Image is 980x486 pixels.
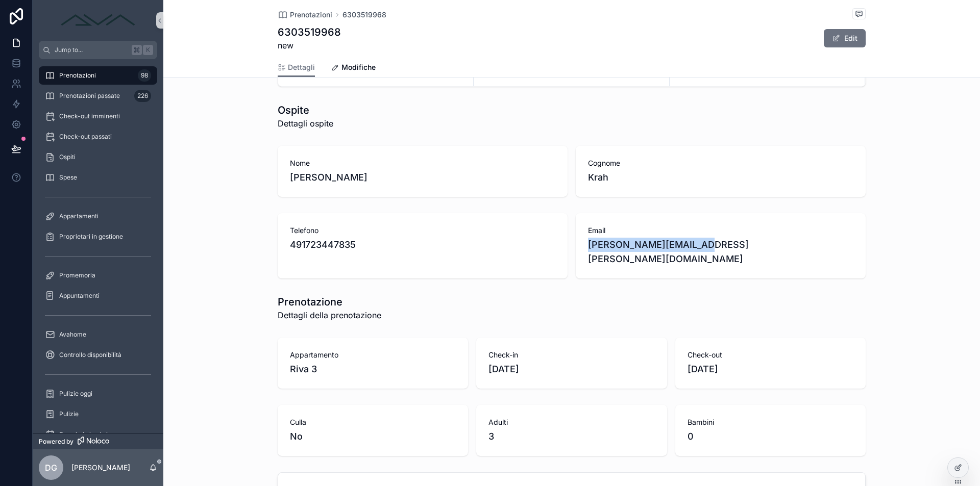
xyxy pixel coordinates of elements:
[488,417,654,427] span: Adulti
[59,292,100,300] span: Appuntamenti
[33,59,163,433] div: scrollable content
[290,170,555,185] span: [PERSON_NAME]
[55,46,128,54] span: Jump to...
[59,133,112,141] span: Check-out passati
[57,12,139,29] img: App logo
[588,170,853,185] span: Krah
[488,429,654,444] span: 3
[688,350,853,360] span: Check-out
[824,29,866,47] button: Edit
[59,212,99,220] span: Appartamenti
[290,429,456,444] span: No
[288,62,315,72] span: Dettagli
[688,362,853,376] span: [DATE]
[290,417,456,427] span: Culla
[39,438,73,446] span: Powered by
[71,463,130,473] p: [PERSON_NAME]
[290,225,555,236] span: Telefono
[33,433,163,449] a: Powered by
[39,266,157,285] a: Promemoria
[39,287,157,305] a: Appuntamenti
[290,350,456,360] span: Appartamento
[688,417,853,427] span: Bambini
[39,148,157,166] a: Ospiti
[39,346,157,364] a: Controllo disponibilità
[59,71,96,80] span: Prenotazioni
[59,390,92,398] span: Pulizie oggi
[39,66,157,85] a: Prenotazioni98
[290,158,555,168] span: Nome
[39,385,157,403] a: Pulizie oggi
[278,117,333,130] span: Dettagli ospite
[588,225,853,236] span: Email
[59,271,95,279] span: Promemoria
[134,90,151,102] div: 226
[341,62,376,72] span: Modifiche
[39,405,157,423] a: Pulizie
[39,207,157,225] a: Appartamenti
[45,462,57,474] span: DG
[39,168,157,187] a: Spese
[39,425,157,444] a: Prossimi check-in
[278,309,381,321] span: Dettagli della prenotazione
[290,362,456,376] span: Riva 3
[144,46,152,54] span: K
[588,238,853,266] span: [PERSON_NAME][EMAIL_ADDRESS][PERSON_NAME][DOMAIN_NAME]
[59,330,86,339] span: Avahome
[59,351,121,359] span: Controllo disponibilità
[59,112,120,120] span: Check-out imminenti
[39,41,157,59] button: Jump to...K
[290,10,332,20] span: Prenotazioni
[39,227,157,246] a: Proprietari in gestione
[331,58,376,79] a: Modifiche
[59,173,77,182] span: Spese
[278,39,341,52] span: new
[59,233,123,241] span: Proprietari in gestione
[59,410,79,418] span: Pulizie
[342,10,386,20] a: 6303519968
[290,238,555,252] span: 491723447835
[138,69,151,82] div: 98
[278,10,332,20] a: Prenotazioni
[39,87,157,105] a: Prenotazioni passate226
[278,25,341,39] h1: 6303519968
[39,325,157,344] a: Avahome
[39,127,157,146] a: Check-out passati
[488,362,654,376] span: [DATE]
[39,107,157,125] a: Check-out imminenti
[59,430,111,439] span: Prossimi check-in
[59,92,120,100] span: Prenotazioni passate
[278,295,381,309] h1: Prenotazione
[688,429,853,444] span: 0
[588,158,853,168] span: Cognome
[488,350,654,360] span: Check-in
[278,58,315,78] a: Dettagli
[59,153,76,161] span: Ospiti
[278,103,333,117] h1: Ospite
